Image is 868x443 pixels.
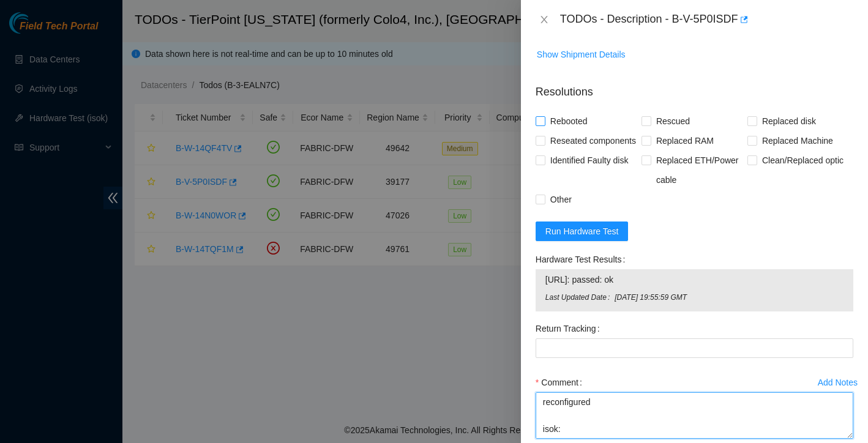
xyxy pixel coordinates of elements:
[536,392,853,439] textarea: Comment
[536,338,853,358] input: Return Tracking
[560,10,853,29] div: TODOs - Description - B-V-5P0ISDF
[545,190,577,209] span: Other
[536,319,605,338] label: Return Tracking
[537,48,626,61] span: Show Shipment Details
[757,111,821,131] span: Replaced disk
[545,151,634,170] span: Identified Faulty disk
[651,151,747,190] span: Replaced ETH/Power cable
[545,225,619,238] span: Run Hardware Test
[536,250,630,269] label: Hardware Test Results
[545,111,593,131] span: Rebooted
[536,221,629,241] button: Run Hardware Test
[536,45,626,64] button: Show Shipment Details
[818,378,858,387] div: Add Notes
[757,151,848,170] span: Clean/Replaced optic
[757,131,838,151] span: Replaced Machine
[536,14,553,26] button: Close
[545,131,641,151] span: Reseated components
[545,292,615,303] span: Last Updated Date
[615,292,844,303] span: [DATE] 19:55:59 GMT
[536,74,853,100] p: Resolutions
[817,373,858,392] button: Add Notes
[536,373,587,392] label: Comment
[539,15,549,24] span: close
[651,111,695,131] span: Rescued
[545,273,844,286] span: [URL]: passed: ok
[651,131,719,151] span: Replaced RAM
